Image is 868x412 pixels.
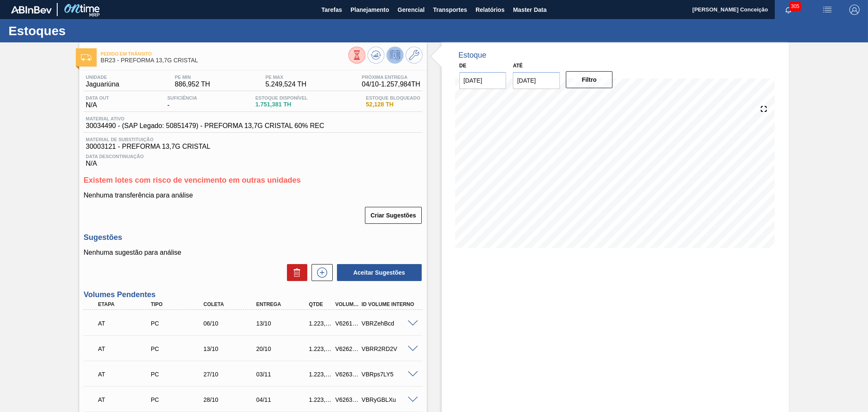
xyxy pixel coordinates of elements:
[86,116,324,121] span: Material ativo
[254,345,313,352] div: 20/10/2025
[83,233,422,242] h3: Sugestões
[513,63,523,69] label: Até
[513,5,546,15] span: Master Data
[775,4,802,16] button: Notificações
[98,320,153,327] p: AT
[11,6,52,14] img: TNhmsLtSVTkK8tSr43FrP2fwEKptu5GPRR3wAAAABJRU5ErkJggg==
[513,72,560,89] input: dd/mm/yyyy
[149,396,208,403] div: Pedido de Compra
[254,371,313,378] div: 03/11/2025
[365,207,421,224] button: Criar Sugestões
[100,57,348,64] span: BR23 - PREFORMA 13,7G CRISTAL
[476,5,504,15] span: Relatórios
[86,75,119,80] span: Unidade
[822,5,832,15] img: userActions
[201,396,261,403] div: 28/10/2025
[254,301,313,307] div: Entrega
[459,51,487,60] div: Estoque
[333,320,361,327] div: V626186
[149,371,208,378] div: Pedido de Compra
[333,263,423,282] div: Aceitar Sugestões
[307,345,334,352] div: 1.223,040
[359,301,419,307] div: Id Volume Interno
[98,345,153,352] p: AT
[8,26,159,36] h1: Estoques
[359,396,419,403] div: VBRyGBLXu
[283,264,307,281] div: Excluir Sugestões
[165,95,199,109] div: -
[96,365,155,384] div: Aguardando Informações de Transporte
[333,371,361,378] div: V626391
[96,390,155,409] div: Aguardando Informações de Transporte
[167,95,197,100] span: Suficiência
[333,345,361,352] div: V626262
[149,345,208,352] div: Pedido de Compra
[307,396,334,403] div: 1.223,040
[175,81,210,88] span: 886,952 TH
[81,54,92,61] img: Ícone
[307,264,333,281] div: Nova sugestão
[366,95,420,100] span: Estoque Bloqueado
[255,101,307,108] span: 1.751,381 TH
[254,396,313,403] div: 04/11/2025
[459,63,467,69] label: De
[307,301,334,307] div: Qtde
[201,371,261,378] div: 27/10/2025
[307,320,334,327] div: 1.223,040
[149,320,208,327] div: Pedido de Compra
[254,320,313,327] div: 13/10/2025
[265,75,306,80] span: PE MAX
[83,192,422,199] p: Nenhuma transferência para análise
[86,122,324,130] span: 30034490 - (SAP Legado: 50851479) - PREFORMA 13,7G CRISTAL 60% REC
[849,5,860,15] img: Logout
[362,81,420,88] span: 04/10 - 1.257,984 TH
[366,206,422,225] div: Criar Sugestões
[83,249,422,256] p: Nenhuma sugestão para análise
[96,314,155,333] div: Aguardando Informações de Transporte
[359,371,419,378] div: VBRps7LY5
[98,396,153,403] p: AT
[201,320,261,327] div: 06/10/2025
[307,371,334,378] div: 1.223,040
[351,5,389,15] span: Planejamento
[348,47,365,64] button: Visão Geral dos Estoques
[83,176,300,184] span: Existem lotes com risco de vencimento em outras unidades
[201,345,261,352] div: 13/10/2025
[86,137,420,142] span: Material de Substituição
[398,5,425,15] span: Gerencial
[83,290,422,299] h3: Volumes Pendentes
[100,51,348,56] span: Pedido em Trânsito
[366,101,420,108] span: 52,128 TH
[83,95,111,109] div: N/A
[359,345,419,352] div: VBRR2RD2V
[566,71,613,88] button: Filtro
[406,47,423,64] button: Ir ao Master Data / Geral
[96,301,155,307] div: Etapa
[98,371,153,378] p: AT
[86,154,420,159] span: Data Descontinuação
[367,47,384,64] button: Atualizar Gráfico
[83,150,422,167] div: N/A
[362,75,420,80] span: Próxima Entrega
[333,396,361,403] div: V626392
[86,95,109,100] span: Data out
[789,2,801,11] span: 305
[433,5,467,15] span: Transportes
[149,301,208,307] div: Tipo
[321,5,342,15] span: Tarefas
[265,81,306,88] span: 5.249,524 TH
[459,72,506,89] input: dd/mm/yyyy
[359,320,419,327] div: VBRZehBcd
[255,95,307,100] span: Estoque Disponível
[337,264,422,281] button: Aceitar Sugestões
[96,340,155,358] div: Aguardando Informações de Transporte
[86,81,119,88] span: Jaguariúna
[175,75,210,80] span: PE MIN
[387,47,403,64] button: Desprogramar Estoque
[201,301,261,307] div: Coleta
[86,143,420,150] span: 30003121 - PREFORMA 13,7G CRISTAL
[333,301,361,307] div: Volume Portal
